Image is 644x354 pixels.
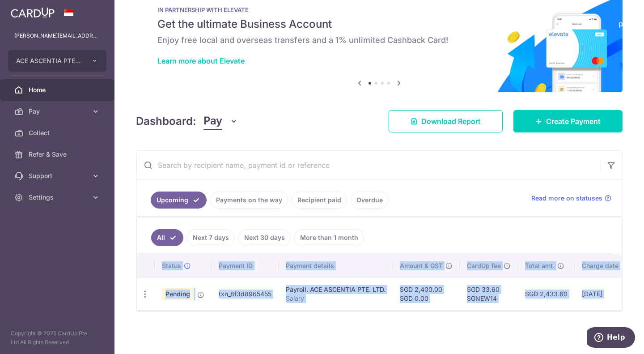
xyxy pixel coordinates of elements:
span: Pending [162,288,194,300]
a: Upcoming [151,192,207,209]
p: Salary [286,294,386,303]
a: Overdue [351,192,389,209]
a: Read more on statuses [531,194,611,203]
span: CardUp fee [467,261,501,270]
span: Refer & Save [29,150,88,159]
span: Amount & GST [400,261,443,270]
h4: Dashboard: [136,113,196,129]
td: SGD 33.60 SGNEW14 [460,277,518,310]
img: CardUp [11,7,55,18]
span: Charge date [582,261,619,270]
th: Payment ID [212,254,279,277]
span: Status [162,261,181,270]
h6: Enjoy free local and overseas transfers and a 1% unlimited Cashback Card! [157,35,601,46]
span: Home [29,85,88,94]
p: IN PARTNERSHIP WITH ELEVATE [157,6,601,13]
a: Learn more about Elevate [157,56,245,65]
span: Download Report [421,116,481,127]
th: Payment details [279,254,393,277]
span: Settings [29,193,88,202]
span: Pay [29,107,88,116]
span: Total amt. [525,261,555,270]
td: SGD 2,400.00 SGD 0.00 [393,277,460,310]
iframe: Opens a widget where you can find more information [587,327,635,350]
a: Payments on the way [210,192,288,209]
button: ACE ASCENTIA PTE. LTD. [8,50,106,72]
input: Search by recipient name, payment id or reference [136,151,601,179]
span: Pay [203,113,222,130]
a: Next 7 days [187,229,235,246]
a: All [151,229,183,246]
button: Pay [203,113,238,130]
p: [PERSON_NAME][EMAIL_ADDRESS][DOMAIN_NAME] [14,31,100,40]
a: Download Report [389,110,503,132]
td: SGD 2,433.60 [518,277,575,310]
span: Collect [29,128,88,137]
td: [DATE] [575,277,636,310]
span: ACE ASCENTIA PTE. LTD. [16,56,82,65]
span: Create Payment [546,116,601,127]
span: Support [29,171,88,180]
div: Payroll. ACE ASCENTIA PTE. LTD. [286,285,386,294]
a: Next 30 days [238,229,291,246]
td: txn_8f3d8965455 [212,277,279,310]
h5: Get the ultimate Business Account [157,17,601,31]
a: More than 1 month [294,229,364,246]
a: Recipient paid [292,192,347,209]
a: Create Payment [513,110,623,132]
span: Read more on statuses [531,194,602,203]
